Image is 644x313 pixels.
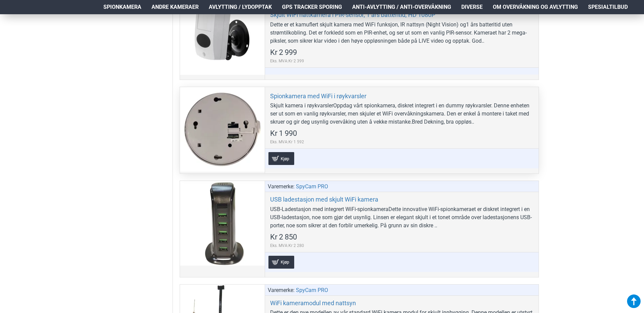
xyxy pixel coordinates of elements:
span: Kr 2 999 [270,49,297,56]
a: SpyCam PRO [296,286,328,294]
span: Kr 2 850 [270,233,297,241]
span: Eks. MVA:Kr 2 399 [270,58,304,64]
span: Eks. MVA:Kr 2 280 [270,243,304,249]
span: Kjøp [279,156,291,161]
span: Anti-avlytting / Anti-overvåkning [352,3,451,11]
a: USB ladestasjon med skjult WiFi kamera USB ladestasjon med skjult WiFi kamera [180,181,265,266]
a: Skjult WiFi nattkamera i PIR-sensor, 1 års batteritid, HD 1080P [270,11,435,19]
span: Spesialtilbud [588,3,628,11]
span: Eks. MVA:Kr 1 592 [270,139,304,145]
span: Varemerke: [268,183,295,191]
span: Diverse [461,3,483,11]
a: Spionkamera med WiFi i røykvarsler Spionkamera med WiFi i røykvarsler [180,87,265,172]
span: GPS Tracker Sporing [282,3,342,11]
span: Kjøp [279,260,291,264]
a: SpyCam PRO [296,183,328,191]
span: Spionkamera [103,3,141,11]
div: Dette er et kamuflert skjult kamera med WiFi funksjon, IR nattsyn (Night Vision) og1 års batterit... [270,21,534,45]
span: Avlytting / Lydopptak [209,3,272,11]
div: Skjult kamera i røykvarslerOppdag vårt spionkamera, diskret integrert i en dummy røykvarsler. Den... [270,102,534,126]
a: Spionkamera med WiFi i røykvarsler [270,92,366,100]
span: Kr 1 990 [270,130,297,137]
span: Om overvåkning og avlytting [493,3,578,11]
div: USB-Ladestasjon med integrert WiFi-spionkameraDette innovative WiFi-spionkameraet er diskret inte... [270,205,534,230]
span: Andre kameraer [152,3,199,11]
a: USB ladestasjon med skjult WiFi kamera [270,195,378,203]
a: WiFi kameramodul med nattsyn [270,299,356,307]
span: Varemerke: [268,286,295,294]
